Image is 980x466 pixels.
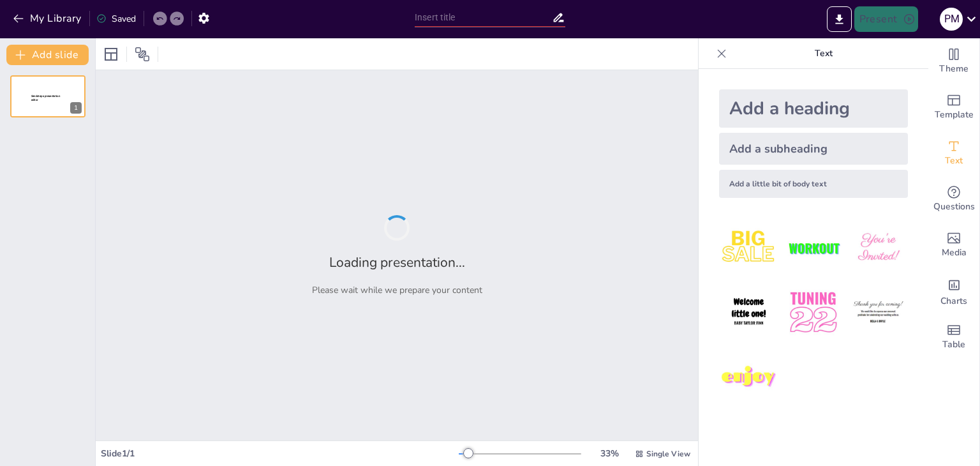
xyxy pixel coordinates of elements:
button: Present [854,6,918,32]
button: Add slide [6,45,89,65]
div: 1 [10,75,85,117]
img: 4.jpeg [719,283,778,342]
button: Export to PowerPoint [827,6,852,32]
h2: Loading presentation... [329,253,465,271]
img: 5.jpeg [783,283,843,342]
div: Layout [101,44,121,64]
div: Add charts and graphs [928,268,979,314]
span: Sendsteps presentation editor [31,94,60,101]
div: Add text boxes [928,130,979,176]
div: P M [940,8,963,31]
div: 33 % [594,447,625,460]
img: 3.jpeg [849,218,908,278]
span: Charts [940,294,967,308]
div: Change the overall theme [928,38,979,84]
span: Questions [933,200,975,214]
div: Add a subheading [719,133,908,165]
input: Insert title [415,8,552,27]
div: Add ready made slides [928,84,979,130]
img: 7.jpeg [719,348,778,407]
div: Add images, graphics, shapes or video [928,222,979,268]
button: My Library [10,8,87,29]
p: Text [732,38,916,69]
span: Position [135,47,150,62]
span: Theme [939,62,969,76]
div: Add a heading [719,89,908,128]
img: 6.jpeg [849,283,908,342]
div: Get real-time input from your audience [928,176,979,222]
div: 1 [70,102,82,114]
span: Text [945,154,963,168]
div: Saved [96,13,136,25]
span: Media [942,246,967,260]
img: 2.jpeg [783,218,843,278]
span: Single View [646,449,690,459]
span: Template [935,108,974,122]
button: P M [940,6,963,32]
div: Add a little bit of body text [719,170,908,198]
div: Slide 1 / 1 [101,447,459,460]
div: Add a table [928,314,979,360]
img: 1.jpeg [719,218,778,278]
span: Table [942,338,965,352]
p: Please wait while we prepare your content [312,284,482,296]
